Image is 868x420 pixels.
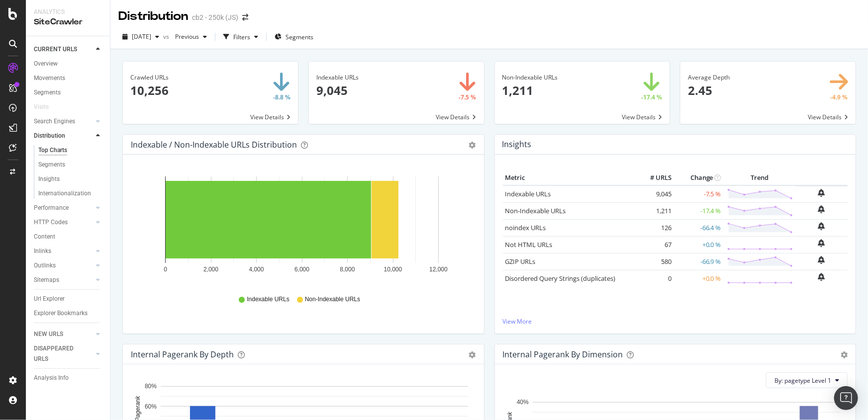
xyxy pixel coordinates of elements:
div: Performance [34,203,69,213]
td: -66.9 % [674,253,724,270]
a: Content [34,232,103,242]
span: By: pagetype Level 1 [774,376,831,385]
td: 67 [634,236,674,253]
div: Movements [34,73,65,84]
text: 0 [164,266,167,273]
th: # URLS [634,170,674,185]
div: bell-plus [818,222,825,230]
div: gear [469,351,476,358]
a: Analysis Info [34,373,103,383]
span: vs [163,32,171,41]
text: 4,000 [249,266,264,273]
a: Visits [34,102,59,112]
a: Internationalization [38,188,103,199]
span: Previous [171,32,199,41]
a: Outlinks [34,260,93,271]
span: Indexable URLs [247,295,289,304]
div: Distribution [34,131,65,141]
button: Previous [171,29,211,45]
button: Segments [271,29,317,45]
button: By: pagetype Level 1 [766,372,848,388]
td: 0 [634,270,674,287]
div: bell-plus [818,256,825,264]
text: 60% [145,403,157,410]
a: noindex URLs [505,223,546,232]
a: Non-Indexable URLs [505,206,566,215]
a: Not HTML URLs [505,240,553,249]
div: Indexable / Non-Indexable URLs Distribution [131,140,297,150]
a: Movements [34,73,103,84]
div: Insights [38,174,60,184]
a: Explorer Bookmarks [34,308,103,319]
a: CURRENT URLS [34,44,93,55]
text: 2,000 [203,266,218,273]
td: +0.0 % [674,236,724,253]
text: 80% [145,383,157,390]
div: Inlinks [34,246,51,256]
div: Analysis Info [34,373,69,383]
div: Search Engines [34,116,75,127]
div: Analytics [34,8,102,16]
a: Search Engines [34,116,93,127]
div: Internal Pagerank by Depth [131,349,234,359]
a: Segments [34,87,103,98]
div: gear [469,142,476,149]
a: Url Explorer [34,294,103,304]
div: bell-plus [818,205,825,213]
a: Segments [38,160,103,170]
svg: A chart. [131,170,473,286]
div: SiteCrawler [34,16,102,28]
a: Indexable URLs [505,189,551,198]
a: DISAPPEARED URLS [34,343,93,364]
a: NEW URLS [34,329,93,339]
a: Top Charts [38,145,103,156]
div: Internationalization [38,188,91,199]
th: Metric [503,170,634,185]
div: gear [841,351,848,358]
div: Outlinks [34,260,56,271]
div: Distribution [118,8,188,25]
div: Segments [38,160,65,170]
td: -7.5 % [674,185,724,203]
td: 9,045 [634,185,674,203]
div: Top Charts [38,145,67,156]
a: HTTP Codes [34,217,93,228]
div: arrow-right-arrow-left [242,14,248,21]
text: 40% [516,399,528,406]
a: Insights [38,174,103,184]
a: GZIP URLs [505,257,536,266]
div: Filters [233,33,250,41]
a: Performance [34,203,93,213]
td: -66.4 % [674,219,724,236]
td: 126 [634,219,674,236]
a: Distribution [34,131,93,141]
div: Open Intercom Messenger [834,386,858,410]
div: Overview [34,59,58,69]
td: 1,211 [634,202,674,219]
div: Sitemaps [34,275,59,285]
text: 10,000 [384,266,402,273]
text: 8,000 [340,266,355,273]
div: bell-plus [818,273,825,281]
div: CURRENT URLS [34,44,77,55]
div: Visits [34,102,49,112]
div: HTTP Codes [34,217,68,228]
div: Internal Pagerank By Dimension [503,349,623,359]
td: -17.4 % [674,202,724,219]
div: NEW URLS [34,329,63,339]
th: Trend [724,170,795,185]
a: Disordered Query Strings (duplicates) [505,274,616,283]
div: bell-plus [818,189,825,197]
div: cb2 - 250k (JS) [192,12,238,22]
td: 580 [634,253,674,270]
span: Non-Indexable URLs [305,295,360,304]
td: +0.0 % [674,270,724,287]
div: Content [34,232,55,242]
span: 2025 Aug. 21st [132,32,151,41]
div: DISAPPEARED URLS [34,343,84,364]
div: Segments [34,87,61,98]
button: [DATE] [118,29,163,45]
div: Explorer Bookmarks [34,308,88,319]
div: bell-plus [818,239,825,247]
